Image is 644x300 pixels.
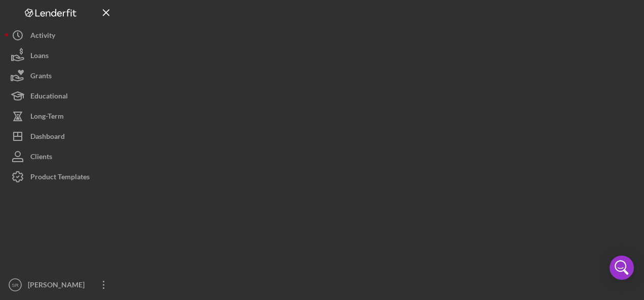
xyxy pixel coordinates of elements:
[12,282,18,288] text: SR
[25,275,91,297] div: [PERSON_NAME]
[5,275,116,295] button: SR[PERSON_NAME]
[5,126,116,146] button: Dashboard
[610,256,634,280] div: Open Intercom Messenger
[5,86,116,106] button: Educational
[5,146,116,167] button: Clients
[5,45,116,66] button: Loans
[5,167,116,187] button: Product Templates
[30,106,64,129] div: Long-Term
[30,25,55,48] div: Activity
[30,45,49,68] div: Loans
[5,25,116,45] button: Activity
[5,106,116,126] button: Long-Term
[30,66,52,88] div: Grants
[30,146,52,169] div: Clients
[30,126,65,149] div: Dashboard
[30,86,68,109] div: Educational
[30,167,90,189] div: Product Templates
[5,66,116,86] button: Grants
